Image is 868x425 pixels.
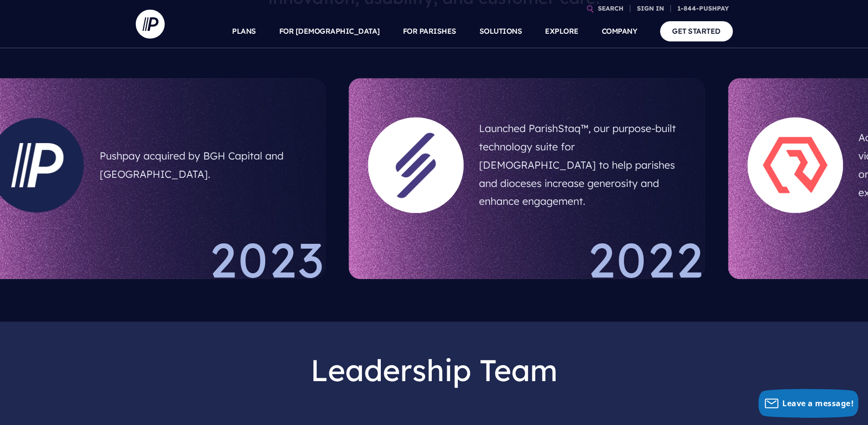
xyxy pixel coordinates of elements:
a: COMPANY [602,14,637,48]
span: Leave a message! [782,398,854,409]
a: PLANS [232,14,256,48]
div: 2022 [349,236,705,279]
a: FOR PARISHES [403,14,456,48]
a: FOR [DEMOGRAPHIC_DATA] [279,14,380,48]
h5: Launched ParishStaq™, our purpose-built technology suite for [DEMOGRAPHIC_DATA] to help parishes ... [479,116,686,214]
a: EXPLORE [545,14,579,48]
a: SOLUTIONS [479,14,522,48]
button: Leave a message! [758,389,858,418]
h2: Leadership Team [143,345,725,396]
h5: Pushpay acquired by BGH Capital and [GEOGRAPHIC_DATA]. [100,143,306,187]
a: GET STARTED [660,21,733,41]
